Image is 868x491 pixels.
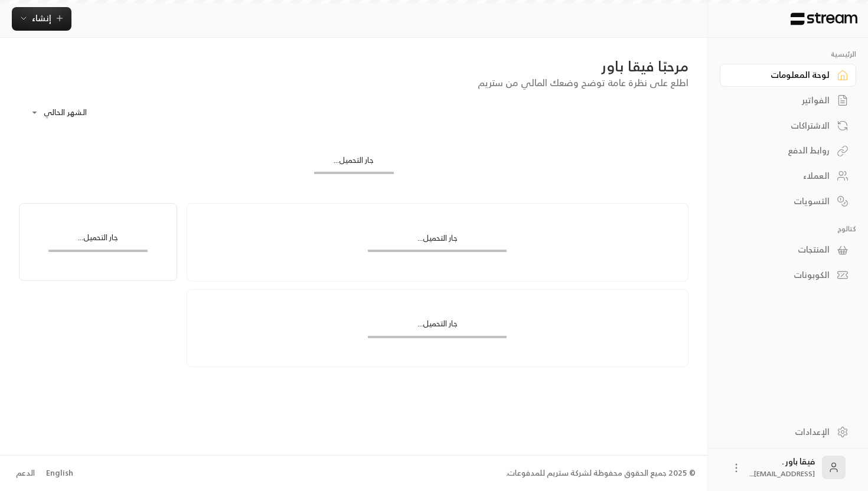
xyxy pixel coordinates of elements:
[720,89,856,112] a: الفواتير
[720,64,856,87] a: لوحة المعلومات
[46,467,73,479] div: English
[720,238,856,261] a: المنتجات
[12,463,38,484] a: الدعم
[720,50,856,59] p: الرئيسية
[749,467,815,480] span: [EMAIL_ADDRESS]....
[368,233,507,250] div: جار التحميل...
[735,195,830,207] div: التسويات
[720,189,856,212] a: التسويات
[25,97,113,128] div: الشهر الحالي
[720,420,856,443] a: الإعدادات
[506,467,696,479] div: © 2025 جميع الحقوق محفوظة لشركة ستريم للمدفوعات.
[735,426,830,438] div: الإعدادات
[12,7,71,31] button: إنشاء
[735,69,830,81] div: لوحة المعلومات
[735,120,830,132] div: الاشتراكات
[735,170,830,182] div: العملاء
[789,12,859,25] img: Logo
[720,264,856,287] a: الكوبونات
[314,155,394,172] div: جار التحميل...
[735,145,830,156] div: روابط الدفع
[735,269,830,281] div: الكوبونات
[720,165,856,188] a: العملاء
[720,139,856,162] a: روابط الدفع
[478,74,688,91] span: اطلع على نظرة عامة توضح وضعك المالي من ستريم
[19,57,688,76] div: مرحبًا فيقا باور
[720,114,856,137] a: الاشتراكات
[720,224,856,234] p: كتالوج
[32,11,51,25] span: إنشاء
[749,456,815,479] div: فيقا باور .
[735,244,830,256] div: المنتجات
[48,232,148,249] div: جار التحميل...
[735,94,830,106] div: الفواتير
[368,318,507,335] div: جار التحميل...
